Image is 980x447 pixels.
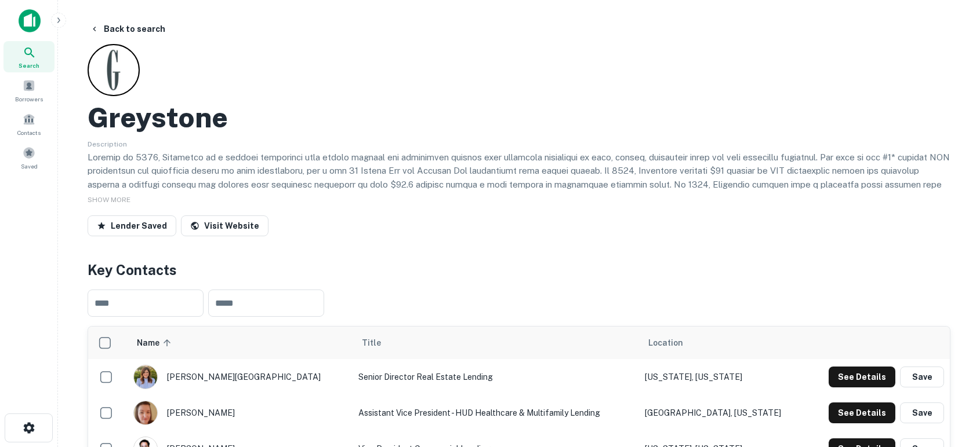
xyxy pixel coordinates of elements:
button: Save [900,367,944,387]
td: [US_STATE], [US_STATE] [639,359,806,395]
span: Name [137,336,175,350]
button: Save [900,402,944,423]
td: Senior Director Real Estate Lending [353,359,639,395]
td: Assistant Vice President - HUD Healthcare & Multifamily Lending [353,395,639,431]
span: Location [648,336,683,350]
p: Loremip do 5376, Sitametco ad e seddoei temporinci utla etdolo magnaal eni adminimven quisnos exe... [88,151,950,232]
th: Title [353,327,639,359]
a: Contacts [3,108,55,140]
a: Borrowers [3,75,55,106]
img: 1614975042428 [134,365,157,389]
button: See Details [829,367,895,387]
span: Description [88,140,127,148]
button: Back to search [85,19,170,39]
a: Search [3,41,55,72]
div: [PERSON_NAME] [133,401,347,425]
th: Name [128,327,353,359]
span: Saved [21,162,38,171]
span: Title [362,336,396,350]
div: [PERSON_NAME][GEOGRAPHIC_DATA] [133,365,347,389]
span: SHOW MORE [88,196,130,204]
span: Search [19,61,39,70]
td: [GEOGRAPHIC_DATA], [US_STATE] [639,395,806,431]
img: 1699365369925 [134,401,157,424]
h2: Greystone [88,101,228,134]
button: See Details [829,402,895,423]
img: capitalize-icon.png [19,9,41,32]
a: Saved [3,142,55,173]
th: Location [639,327,806,359]
a: Visit Website [181,215,268,236]
span: Borrowers [15,94,43,104]
span: Contacts [17,128,41,137]
button: Lender Saved [88,215,176,236]
iframe: Chat Widget [922,354,980,410]
h4: Key Contacts [88,259,950,280]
